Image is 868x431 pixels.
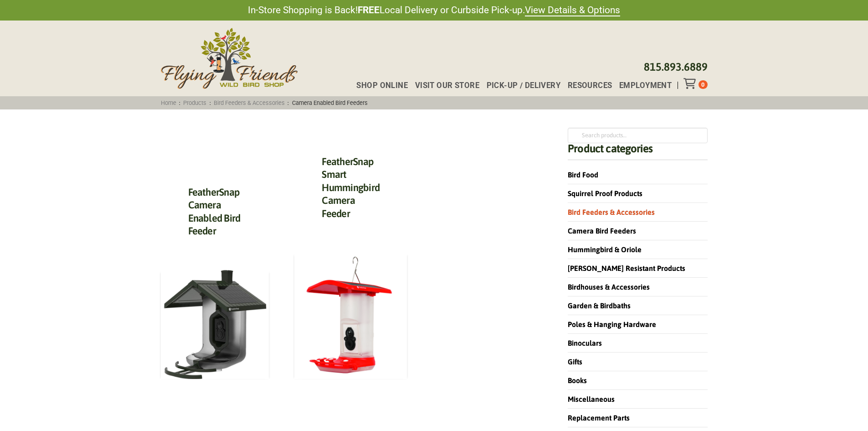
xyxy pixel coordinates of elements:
a: Resources [560,82,612,89]
a: Garden & Birdbaths [568,301,631,310]
a: Shop Online [349,82,407,89]
a: Camera Bird Feeders [568,227,636,235]
div: Toggle Off Canvas Content [683,78,699,89]
a: Squirrel Proof Products [568,189,642,197]
a: Bird Feeders & Accessories [568,208,655,216]
a: FeatherSnap Camera Enabled Bird Feeder [188,186,241,237]
a: Books [568,376,587,384]
a: FeatherSnap Smart Hummingbird Camera Feeder [322,156,380,219]
input: Search products… [568,128,707,143]
span: Employment [619,82,672,89]
span: Pick-up / Delivery [487,82,561,89]
a: Miscellaneous [568,395,615,403]
img: Flying Friends Wild Bird Shop Logo [161,28,298,89]
a: Pick-up / Delivery [479,82,560,89]
h4: Product categories [568,143,707,160]
span: 0 [701,81,704,88]
a: Replacement Parts [568,414,630,422]
a: Employment [612,82,672,89]
a: [PERSON_NAME] Resistant Products [568,264,685,272]
a: Birdhouses & Accessories [568,283,650,291]
a: Visit Our Store [408,82,479,89]
a: View Details & Options [525,5,620,16]
a: Bird Food [568,171,598,179]
span: Visit Our Store [415,82,479,89]
a: Gifts [568,358,582,366]
a: Home [158,99,179,106]
span: : : : [158,99,370,106]
a: Poles & Hanging Hardware [568,320,656,328]
a: Products [180,99,210,106]
strong: FREE [358,5,380,16]
a: Binoculars [568,339,602,347]
span: Resources [568,82,612,89]
a: Bird Feeders & Accessories [211,99,288,106]
span: Shop Online [356,82,408,89]
span: Camera Enabled Bird Feeders [289,99,370,106]
a: Hummingbird & Oriole [568,245,642,254]
span: In-Store Shopping is Back! Local Delivery or Curbside Pick-up. [248,4,620,17]
a: 815.893.6889 [644,61,708,73]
